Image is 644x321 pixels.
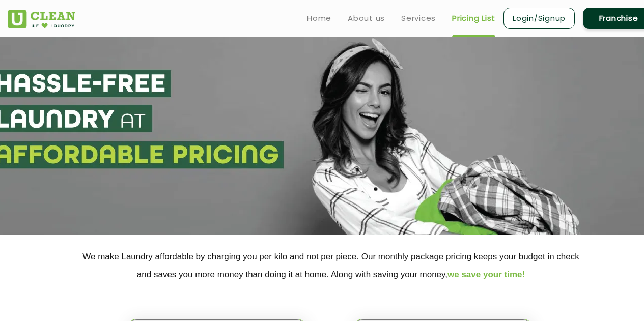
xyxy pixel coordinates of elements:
[452,12,495,24] a: Pricing List
[307,12,331,24] a: Home
[348,12,385,24] a: About us
[447,270,525,279] span: we save your time!
[8,10,75,28] img: UClean Laundry and Dry Cleaning
[401,12,436,24] a: Services
[503,8,575,29] a: Login/Signup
